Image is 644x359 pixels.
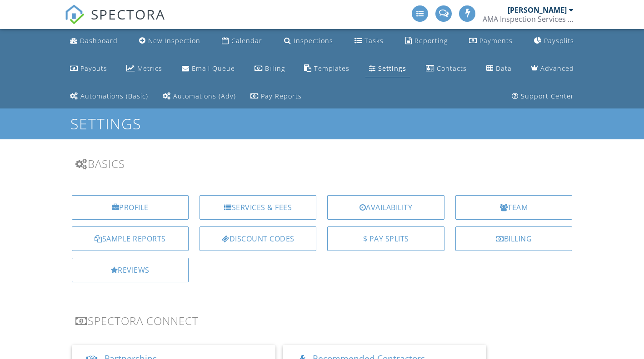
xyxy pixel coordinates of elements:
div: New Inspection [148,36,200,45]
a: Profile [72,195,189,220]
a: Calendar [218,33,266,49]
div: Email Queue [192,64,235,73]
a: Paysplits [530,33,578,49]
div: Tasks [364,36,384,45]
a: Reviews [72,258,189,282]
a: Services & Fees [200,195,316,220]
a: Billing [455,226,572,251]
div: Contacts [437,64,467,73]
div: Dashboard [80,36,118,45]
a: Payments [465,33,516,49]
a: Inspections [280,33,337,49]
span: SPECTORA [91,5,165,24]
a: Availability [327,195,444,220]
a: Settings [365,60,410,77]
a: Sample Reports [72,226,189,251]
a: Billing [251,60,289,77]
div: Metrics [137,64,162,73]
div: Calendar [231,36,262,45]
a: $ Pay Splits [327,226,444,251]
div: Inspections [294,36,333,45]
a: New Inspection [135,33,204,49]
img: The Best Home Inspection Software - Spectora [65,5,85,25]
div: Automations (Adv) [173,92,236,100]
h3: Basics [75,157,569,170]
a: Payouts [66,60,111,77]
div: Data [496,64,512,73]
a: Automations (Advanced) [159,88,240,105]
a: Reporting [402,33,451,49]
a: Metrics [123,60,166,77]
a: Automations (Basic) [66,88,152,105]
a: SPECTORA [65,12,165,31]
a: Pay Reports [247,88,305,105]
div: Billing [265,64,285,73]
div: Payments [479,36,513,45]
a: Email Queue [178,60,239,77]
a: Advanced [527,60,578,77]
h1: Settings [70,116,574,132]
a: Team [455,195,572,220]
div: Automations (Basic) [80,92,148,100]
div: Settings [378,64,406,73]
h3: Spectora Connect [75,315,569,327]
a: Data [483,60,515,77]
div: [PERSON_NAME] [508,5,567,15]
div: Paysplits [544,36,574,45]
div: Pay Reports [261,92,302,100]
div: Reporting [414,36,448,45]
div: Payouts [80,64,107,73]
a: Discount Codes [200,226,316,251]
a: Tasks [351,33,387,49]
div: Support Center [521,92,574,100]
div: AMA Inspection Services LLC [483,15,574,24]
div: Templates [314,64,349,73]
a: Contacts [422,60,470,77]
a: Dashboard [66,33,121,49]
div: Advanced [540,64,574,73]
a: Support Center [508,88,578,105]
a: Templates [300,60,353,77]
